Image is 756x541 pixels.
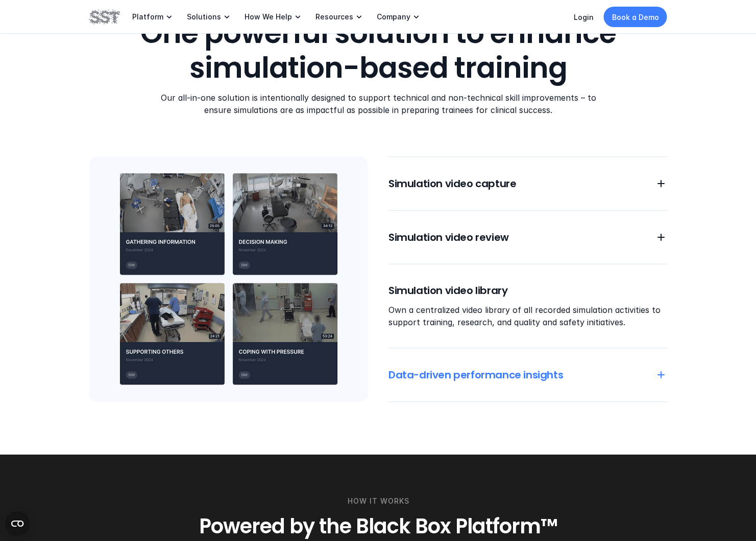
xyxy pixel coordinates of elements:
a: Login [574,13,594,21]
h6: Simulation video capture [388,176,643,191]
img: video thumbnails of simulation rooms [89,156,368,402]
h6: Simulation video library [388,284,667,298]
p: How We Help [245,12,292,21]
p: Solutions [187,12,221,21]
p: Book a Demo [612,12,659,22]
button: Open CMP widget [5,511,30,536]
a: Book a Demo [604,7,667,27]
p: Platform [132,12,163,21]
p: Resources [315,12,353,21]
h2: One powerful solution to enhance simulation-based training [118,16,638,85]
p: Our all-in-one solution is intentionally designed to support technical and non-technical skill im... [147,91,609,116]
p: Company [377,12,410,21]
img: SST logo [89,8,120,26]
p: Own a centralized video library of all recorded simulation activities to support training, resear... [388,304,667,329]
h3: Powered by the Black Box Platform™ [89,513,667,540]
p: HOW IT WORKS [347,495,409,507]
h6: Data-driven performance insights [388,368,643,382]
h6: Simulation video review [388,230,643,244]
